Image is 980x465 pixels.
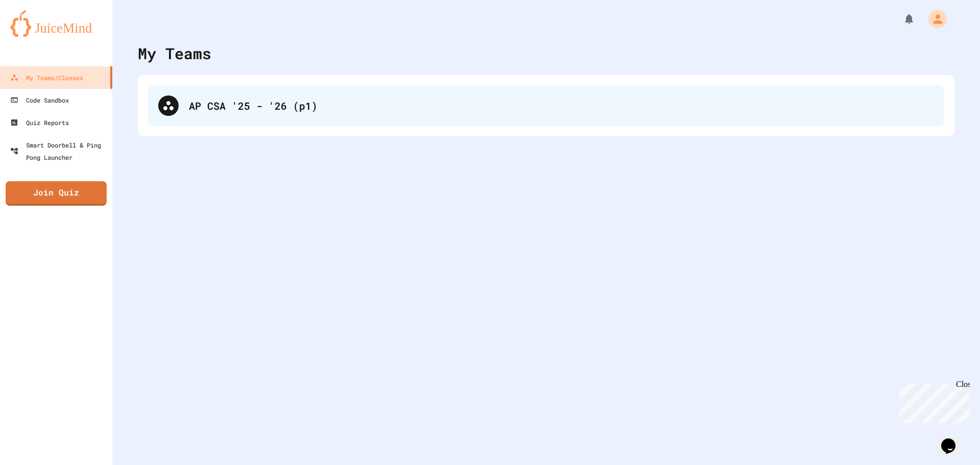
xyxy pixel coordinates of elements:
div: Smart Doorbell & Ping Pong Launcher [10,139,108,163]
iframe: chat widget [895,380,970,423]
div: My Account [918,7,949,31]
iframe: chat widget [937,424,970,455]
div: Chat with us now!Close [4,4,70,65]
div: Code Sandbox [10,94,69,106]
img: logo-orange.svg [10,10,102,37]
a: Join Quiz [6,181,107,206]
div: My Teams [138,42,211,65]
div: AP CSA '25 - '26 (p1) [189,98,934,113]
div: AP CSA '25 - '26 (p1) [148,85,944,126]
div: My Teams/Classes [10,71,83,84]
div: Quiz Reports [10,116,69,129]
div: My Notifications [884,10,918,28]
